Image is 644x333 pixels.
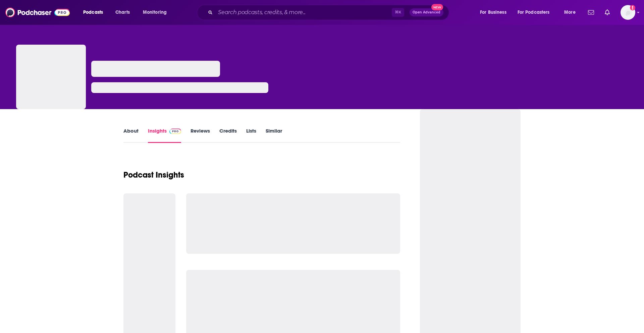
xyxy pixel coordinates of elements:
[78,7,112,18] button: open menu
[413,11,440,14] span: Open Advanced
[559,7,584,18] button: open menu
[83,8,103,17] span: Podcasts
[621,5,635,20] img: User Profile
[246,128,256,143] a: Lists
[431,4,443,10] span: New
[266,128,282,143] a: Similar
[138,7,175,18] button: open menu
[602,7,612,18] a: Show notifications dropdown
[410,8,443,16] button: Open AdvancedNew
[392,8,404,17] span: ⌘ K
[621,5,635,20] span: Logged in as mgalandak
[219,128,237,143] a: Credits
[148,128,181,143] a: InsightsPodchaser Pro
[630,5,635,10] svg: Add a profile image
[143,8,167,17] span: Monitoring
[215,7,392,18] input: Search podcasts, credits, & more...
[475,7,515,18] button: open menu
[621,5,635,20] button: Show profile menu
[518,8,550,17] span: For Podcasters
[123,128,139,143] a: About
[585,7,597,18] a: Show notifications dropdown
[480,8,506,17] span: For Business
[203,5,455,20] div: Search podcasts, credits, & more...
[513,7,559,18] button: open menu
[564,8,576,17] span: More
[115,8,130,17] span: Charts
[5,6,70,19] img: Podchaser - Follow, Share and Rate Podcasts
[111,7,134,18] a: Charts
[191,128,210,143] a: Reviews
[169,129,181,134] img: Podchaser Pro
[123,170,184,180] h1: Podcast Insights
